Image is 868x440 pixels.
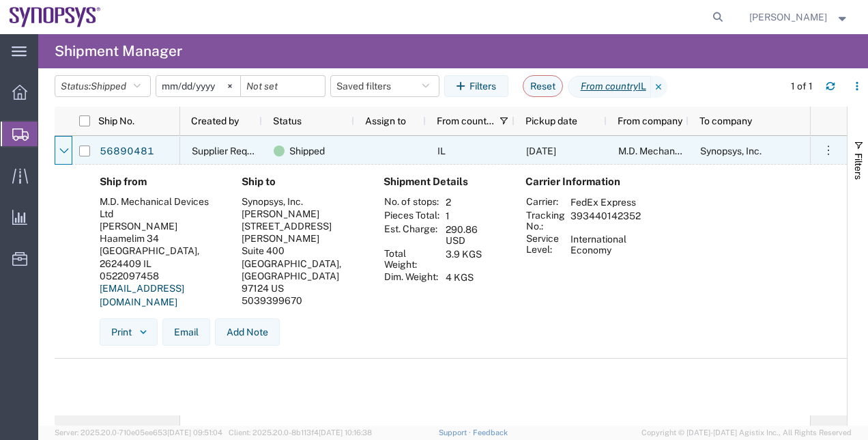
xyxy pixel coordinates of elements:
h4: Shipment Details [384,176,504,188]
input: Not set [241,76,325,96]
span: 09/22/2025 [526,146,556,156]
span: From country [437,115,494,126]
span: Created by [191,115,239,126]
th: Est. Charge: [384,223,441,247]
button: Saved filters [330,75,439,97]
span: Copyright © [DATE]-[DATE] Agistix Inc., All Rights Reserved [641,427,852,439]
span: [DATE] 10:16:38 [319,428,372,437]
th: Dim. Weight: [384,271,441,284]
td: 393440142352 [566,209,646,232]
div: [GEOGRAPHIC_DATA], [GEOGRAPHIC_DATA] 97124 US [242,258,362,295]
td: 3.9 KGS [441,247,504,271]
h4: Shipment Manager [55,34,182,68]
td: International Economy [566,232,646,257]
div: [STREET_ADDRESS][PERSON_NAME] [242,220,362,245]
span: To company [699,115,752,126]
button: Email [162,318,210,346]
span: Shipped [289,137,325,165]
span: From company [618,115,682,126]
span: From country IL [568,76,651,98]
span: Shipped [91,81,126,92]
th: No. of stops: [384,195,441,209]
input: Not set [156,76,240,96]
td: 2 [441,195,504,209]
div: [PERSON_NAME] [242,208,362,220]
th: Total Weight: [384,247,441,271]
button: [PERSON_NAME] [749,9,850,25]
button: Reset [523,75,563,97]
th: Pieces Total: [384,209,441,223]
span: [DATE] 09:51:04 [167,428,222,437]
th: Tracking No.: [525,209,566,232]
span: Pickup date [525,115,577,126]
th: Carrier: [525,195,566,209]
div: 0522097458 [100,270,220,282]
a: Support [439,428,473,437]
h4: Carrier Information [525,176,635,188]
div: M.D. Mechanical Devices Ltd [100,195,220,220]
div: Synopsys, Inc. [242,195,362,208]
a: Feedback [473,428,508,437]
div: [PERSON_NAME] [100,220,220,232]
h4: Ship from [100,176,220,188]
div: Haamelim 34 [100,232,220,245]
td: 290.86 USD [441,223,504,247]
span: M.D. Mechanical Devices Ltd [618,146,743,156]
span: Server: 2025.20.0-710e05ee653 [55,428,222,437]
span: Assign to [365,115,406,126]
button: Print [100,318,158,346]
span: Filters [853,153,864,180]
span: Rachelle Varela [749,10,827,25]
span: Client: 2025.20.0-8b113f4 [229,428,372,437]
button: Status:Shipped [55,75,151,97]
th: Service Level: [525,232,566,257]
button: Add Note [215,318,280,346]
div: 5039399670 [242,294,362,307]
span: IL [437,146,446,156]
a: [EMAIL_ADDRESS][DOMAIN_NAME] [100,283,184,307]
td: FedEx Express [566,195,646,209]
img: logo [10,7,101,27]
img: dropdown [137,326,149,338]
td: 1 [441,209,504,223]
div: Suite 400 [242,245,362,257]
span: Status [273,115,302,126]
h4: Ship to [242,176,362,188]
span: Synopsys, Inc. [700,146,762,156]
span: Ship No. [98,115,134,126]
div: [GEOGRAPHIC_DATA], 2624409 IL [100,245,220,269]
span: Supplier Request [192,146,266,156]
button: Filters [444,75,508,97]
a: 56890481 [99,141,155,163]
i: From country [581,79,638,94]
td: 4 KGS [441,271,504,284]
div: 1 of 1 [791,79,815,94]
